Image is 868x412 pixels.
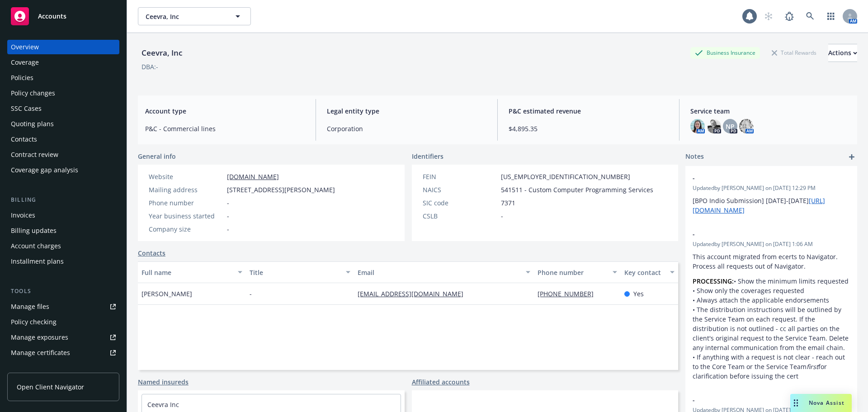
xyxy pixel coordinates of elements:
button: Phone number [534,261,620,283]
span: - [250,289,252,298]
a: Manage certificates [7,346,119,360]
button: Title [246,261,354,283]
div: CSLB [423,211,497,221]
div: -Updatedby [PERSON_NAME] on [DATE] 1:06 AMThis account migrated from ecerts to Navigator. Process... [685,222,857,388]
div: SIC code [423,198,497,208]
div: Account charges [11,239,61,253]
div: Actions [828,44,857,62]
img: photo [690,119,705,133]
span: - [227,224,229,234]
em: first [807,362,818,371]
span: P&C estimated revenue [509,106,668,116]
div: Key contact [624,268,665,277]
span: Nova Assist [809,399,844,407]
div: Overview [11,40,39,54]
div: Title [250,268,340,277]
div: Website [149,172,223,181]
a: Search [801,7,819,25]
a: Policy checking [7,315,119,329]
a: Contract review [7,147,119,162]
a: Contacts [138,248,165,258]
p: This account migrated from ecerts to Navigator. Process all requests out of Navigator. [693,252,850,271]
div: DBA: - [142,62,158,71]
a: Manage exposures [7,330,119,345]
a: Ceevra Inc [147,400,179,409]
a: Quoting plans [7,117,119,131]
span: Account type [145,106,305,116]
div: FEIN [423,172,497,181]
a: SSC Cases [7,101,119,116]
div: Phone number [538,268,607,277]
div: Company size [149,224,223,234]
div: Policies [11,71,33,85]
a: Contacts [7,132,119,147]
a: Named insureds [138,377,189,387]
a: [PHONE_NUMBER] [538,289,601,298]
div: Policy changes [11,86,55,100]
span: Ceevra, Inc [146,12,224,21]
div: Policy checking [11,315,57,329]
div: Invoices [11,208,35,223]
div: SSC Cases [11,101,42,116]
div: Business Insurance [690,47,760,58]
a: Affiliated accounts [412,377,470,387]
span: Yes [633,289,644,298]
span: 7371 [501,198,515,208]
span: [STREET_ADDRESS][PERSON_NAME] [227,185,335,194]
img: photo [739,119,754,133]
span: - [501,211,503,221]
div: Manage files [11,299,49,314]
span: - [693,395,826,405]
div: Year business started [149,211,223,221]
button: Key contact [621,261,678,283]
a: Installment plans [7,254,119,269]
div: Coverage gap analysis [11,163,78,177]
div: Contract review [11,147,58,162]
span: Open Client Navigator [17,382,84,392]
span: P&C - Commercial lines [145,124,305,133]
div: -Updatedby [PERSON_NAME] on [DATE] 12:29 PM[BPO Indio Submission] [DATE]-[DATE][URL][DOMAIN_NAME] [685,166,857,222]
a: Start snowing [759,7,778,25]
div: Drag to move [790,394,802,412]
div: Contacts [11,132,37,147]
a: Coverage [7,55,119,70]
a: [EMAIL_ADDRESS][DOMAIN_NAME] [358,289,471,298]
img: photo [707,119,721,133]
a: Billing updates [7,223,119,238]
span: Identifiers [412,152,443,161]
div: Full name [142,268,232,277]
div: Coverage [11,55,39,70]
div: Email [358,268,520,277]
button: Nova Assist [790,394,852,412]
span: $4,895.35 [509,124,668,133]
div: Billing [7,195,119,204]
a: Manage claims [7,361,119,375]
a: Policy changes [7,86,119,100]
a: Policies [7,71,119,85]
div: Mailing address [149,185,223,194]
span: Updated by [PERSON_NAME] on [DATE] 12:29 PM [693,184,850,192]
div: Ceevra, Inc [138,47,186,59]
div: Billing updates [11,223,57,238]
button: Full name [138,261,246,283]
div: Manage exposures [11,330,68,345]
div: Manage claims [11,361,57,375]
div: Tools [7,287,119,296]
span: Notes [685,152,704,162]
div: Quoting plans [11,117,54,131]
a: Switch app [822,7,840,25]
a: Coverage gap analysis [7,163,119,177]
p: • Show the minimum limits requested • Show only the coverages requested • Always attach the appli... [693,276,850,381]
div: Installment plans [11,254,64,269]
span: Corporation [327,124,486,133]
span: Updated by [PERSON_NAME] on [DATE] 1:06 AM [693,240,850,248]
span: [US_EMPLOYER_IDENTIFICATION_NUMBER] [501,172,630,181]
button: Email [354,261,534,283]
span: Legal entity type [327,106,486,116]
a: [DOMAIN_NAME] [227,172,279,181]
div: NAICS [423,185,497,194]
p: [BPO Indio Submission] [DATE]-[DATE] [693,196,850,215]
div: Manage certificates [11,346,70,360]
a: Account charges [7,239,119,253]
